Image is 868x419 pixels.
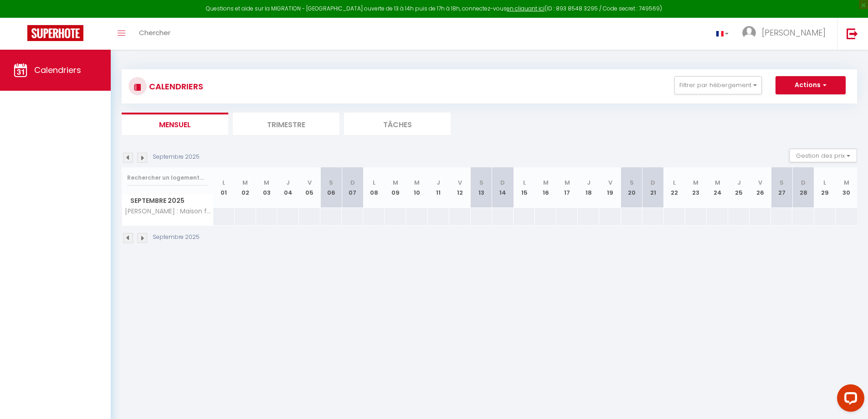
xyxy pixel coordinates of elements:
button: Filtrer par hébergement [674,76,762,94]
th: 27 [771,167,792,208]
abbr: M [242,178,248,187]
abbr: M [693,178,699,187]
img: logout [847,28,858,39]
span: Chercher [139,28,170,37]
button: Gestion des prix [789,149,857,162]
a: Chercher [132,18,177,50]
th: 23 [685,167,707,208]
abbr: M [414,178,420,187]
abbr: V [608,178,612,187]
th: 18 [578,167,599,208]
abbr: M [264,178,269,187]
abbr: M [543,178,549,187]
span: Calendriers [34,64,81,76]
th: 10 [406,167,427,208]
th: 02 [235,167,256,208]
abbr: J [737,178,741,187]
p: Septembre 2025 [153,233,200,242]
span: [PERSON_NAME] : Maison familiale bretonne - Etel [123,208,215,215]
abbr: J [587,178,591,187]
p: Septembre 2025 [153,153,200,161]
th: 01 [213,167,235,208]
li: Trimestre [233,113,339,135]
th: 04 [277,167,299,208]
th: 11 [428,167,449,208]
abbr: D [350,178,355,187]
th: 30 [836,167,857,208]
th: 16 [535,167,556,208]
th: 20 [621,167,642,208]
th: 15 [514,167,535,208]
th: 14 [492,167,514,208]
th: 07 [342,167,363,208]
li: Tâches [344,113,451,135]
th: 19 [599,167,621,208]
th: 22 [664,167,685,208]
abbr: M [393,178,398,187]
abbr: S [329,178,333,187]
abbr: J [437,178,440,187]
th: 06 [320,167,342,208]
abbr: S [479,178,483,187]
abbr: L [823,178,826,187]
abbr: J [286,178,290,187]
abbr: M [715,178,720,187]
li: Mensuel [122,113,228,135]
th: 09 [385,167,406,208]
th: 03 [256,167,277,208]
th: 17 [556,167,578,208]
th: 13 [471,167,492,208]
input: Rechercher un logement... [127,170,208,186]
span: [PERSON_NAME] [762,27,826,38]
abbr: D [651,178,655,187]
abbr: D [801,178,806,187]
abbr: S [630,178,634,187]
abbr: S [780,178,784,187]
img: ... [742,26,756,40]
th: 21 [642,167,664,208]
th: 25 [728,167,750,208]
abbr: M [844,178,849,187]
th: 05 [299,167,320,208]
th: 29 [814,167,836,208]
h3: CALENDRIERS [147,76,203,97]
th: 12 [449,167,471,208]
th: 28 [792,167,814,208]
button: Actions [776,76,846,94]
abbr: L [222,178,225,187]
abbr: D [500,178,505,187]
a: ... [PERSON_NAME] [735,18,837,50]
abbr: L [523,178,526,187]
abbr: L [373,178,375,187]
th: 26 [750,167,771,208]
iframe: LiveChat chat widget [830,381,868,419]
th: 08 [363,167,385,208]
abbr: V [758,178,762,187]
img: Super Booking [27,25,83,41]
abbr: V [308,178,312,187]
abbr: M [565,178,570,187]
abbr: V [458,178,462,187]
span: Septembre 2025 [122,194,213,207]
abbr: L [673,178,676,187]
a: en cliquant ici [507,5,544,12]
th: 24 [707,167,728,208]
